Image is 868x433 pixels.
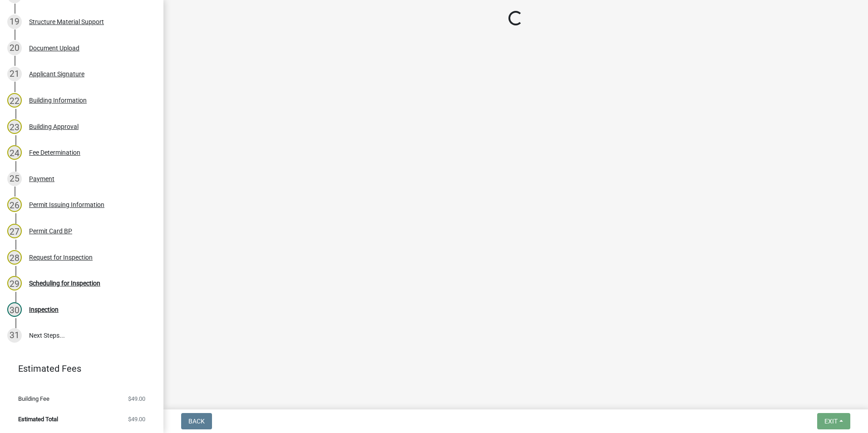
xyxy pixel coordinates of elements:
div: 20 [7,41,22,55]
div: Inspection [29,306,59,313]
span: Estimated Total [18,416,58,422]
div: 29 [7,276,22,290]
div: 24 [7,145,22,160]
span: Back [188,418,205,425]
a: Estimated Fees [7,359,149,378]
div: 21 [7,67,22,81]
div: Permit Issuing Information [29,202,104,208]
div: Scheduling for Inspection [29,280,100,286]
div: 22 [7,93,22,108]
div: 30 [7,302,22,317]
div: 28 [7,250,22,265]
span: $49.00 [128,416,145,422]
div: Permit Card BP [29,228,72,234]
div: 25 [7,172,22,186]
div: Building Approval [29,123,79,130]
div: Applicant Signature [29,71,84,77]
div: 27 [7,224,22,238]
div: 23 [7,119,22,134]
div: 26 [7,197,22,212]
div: Request for Inspection [29,254,93,261]
span: Building Fee [18,396,49,402]
span: Exit [824,418,838,425]
div: Building Information [29,97,87,103]
div: Document Upload [29,45,79,51]
button: Exit [817,413,850,429]
div: Structure Material Support [29,19,104,25]
div: Fee Determination [29,149,80,156]
div: Payment [29,176,54,182]
div: 19 [7,15,22,29]
button: Back [181,413,212,429]
span: $49.00 [128,396,145,402]
div: 31 [7,328,22,343]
